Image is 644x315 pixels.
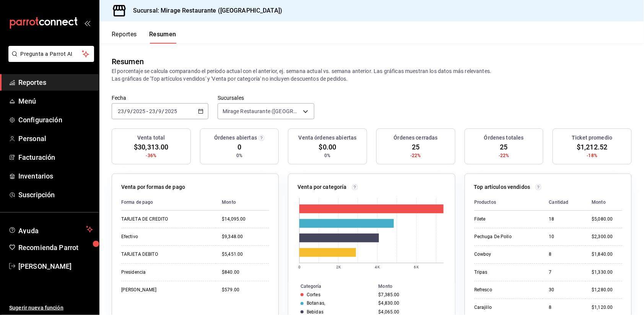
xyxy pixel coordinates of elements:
button: Reportes [112,31,137,44]
span: Pregunta a Parrot AI [21,50,82,58]
th: Monto [216,194,269,211]
div: Pechuga De Pollo [474,234,537,240]
div: Cowboy [474,251,537,258]
div: Refresco [474,287,537,293]
span: 0% [236,152,242,159]
h3: Ticket promedio [572,134,613,142]
span: / [162,108,164,114]
div: $840.00 [222,269,269,276]
div: $4,065.00 [379,309,443,315]
div: 10 [549,234,579,240]
th: Cantidad [543,194,585,211]
div: Cortes [307,292,320,297]
text: 4K [375,265,380,269]
div: $2,300.00 [592,234,622,240]
div: $1,120.00 [592,304,622,311]
text: 6K [414,265,419,269]
div: Tripas [474,269,537,276]
h3: Órdenes abiertas [214,134,257,142]
span: 25 [500,142,508,152]
p: Venta por formas de pago [121,183,185,191]
h3: Órdenes totales [484,134,524,142]
text: 0 [298,265,301,269]
span: 25 [412,142,420,152]
div: Efectivo [121,234,198,240]
div: 18 [549,216,579,222]
div: 7 [549,269,579,276]
div: TARJETA DEBITO [121,251,198,258]
span: Menú [18,96,93,106]
span: -18% [587,152,598,159]
a: Pregunta a Parrot AI [5,55,94,63]
input: -- [127,108,130,114]
div: Filete [474,216,537,222]
span: $30,313.00 [134,142,168,152]
h3: Sucursal: Mirage Restaurante ([GEOGRAPHIC_DATA]) [127,6,282,15]
div: [PERSON_NAME] [121,287,198,293]
div: $1,280.00 [592,287,622,293]
div: $9,348.00 [222,234,269,240]
span: -22% [499,152,509,159]
p: Venta por categoría [298,183,347,191]
span: Suscripción [18,190,93,200]
span: [PERSON_NAME] [18,261,93,271]
span: 0 [237,142,241,152]
input: ---- [164,108,177,114]
label: Sucursales [218,96,314,101]
input: -- [149,108,156,114]
span: $1,212.52 [577,142,608,152]
h3: Venta órdenes abiertas [299,134,357,142]
div: $5,080.00 [592,216,622,222]
h3: Órdenes cerradas [394,134,438,142]
div: Resumen [112,56,144,67]
p: El porcentaje se calcula comparando el período actual con el anterior, ej. semana actual vs. sema... [112,67,632,83]
span: / [124,108,127,114]
span: Facturación [18,152,93,162]
div: $1,840.00 [592,251,622,258]
div: $1,330.00 [592,269,622,276]
th: Forma de pago [121,194,216,211]
span: - [146,108,148,114]
input: ---- [133,108,146,114]
th: Monto [585,194,622,211]
div: Botanas, [307,300,325,306]
span: $0.00 [319,142,337,152]
span: Reportes [18,77,93,88]
div: Carajillo [474,304,537,311]
div: 30 [549,287,579,293]
text: 2K [336,265,341,269]
div: TARJETA DE CREDITO [121,216,198,222]
th: Categoría [288,282,375,291]
label: Fecha [112,96,208,101]
span: / [130,108,133,114]
input: -- [158,108,162,114]
div: 8 [549,304,579,311]
th: Monto [376,282,455,291]
span: / [156,108,158,114]
th: Productos [474,194,543,211]
input: -- [117,108,124,114]
div: $5,451.00 [222,251,269,258]
div: 8 [549,251,579,258]
div: $14,095.00 [222,216,269,222]
div: navigation tabs [112,31,176,44]
button: Pregunta a Parrot AI [8,46,94,62]
span: -36% [146,152,157,159]
span: Recomienda Parrot [18,242,93,253]
span: Sugerir nueva función [9,304,93,312]
div: Bebidas [307,309,324,315]
div: $579.00 [222,287,269,293]
span: Configuración [18,115,93,125]
button: open_drawer_menu [84,20,90,26]
span: Mirage Restaurante ([GEOGRAPHIC_DATA]) [223,107,300,115]
span: Personal [18,133,93,144]
div: Presidencia [121,269,198,276]
button: Resumen [149,31,176,44]
p: Top artículos vendidos [474,183,530,191]
h3: Venta total [137,134,165,142]
span: Inventarios [18,171,93,181]
span: 0% [325,152,331,159]
span: Ayuda [18,225,83,234]
div: $7,385.00 [379,292,443,297]
span: -22% [411,152,421,159]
